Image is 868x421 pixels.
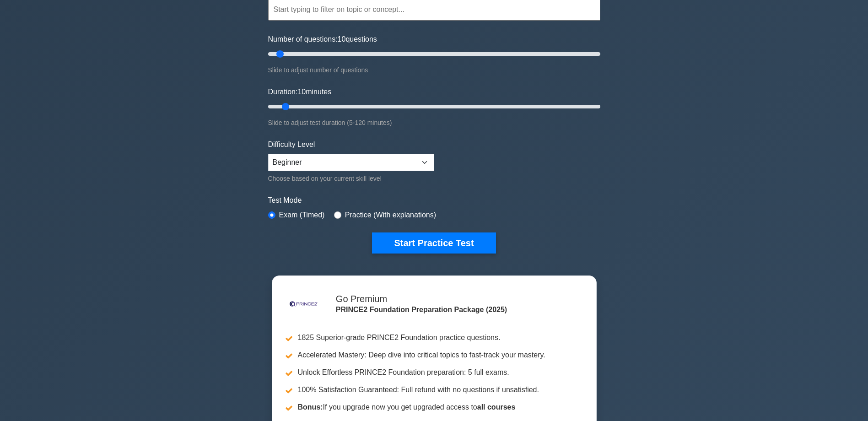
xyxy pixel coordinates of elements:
label: Duration: minutes [268,86,332,97]
div: Slide to adjust number of questions [268,65,600,76]
div: Slide to adjust test duration (5-120 minutes) [268,117,600,128]
span: 10 [338,35,346,43]
span: 10 [297,88,306,96]
label: Test Mode [268,195,600,206]
label: Number of questions: questions [268,34,377,45]
label: Difficulty Level [268,139,315,150]
button: Start Practice Test [372,232,496,254]
div: Choose based on your current skill level [268,173,434,184]
label: Exam (Timed) [279,210,325,221]
label: Practice (With explanations) [345,210,436,221]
